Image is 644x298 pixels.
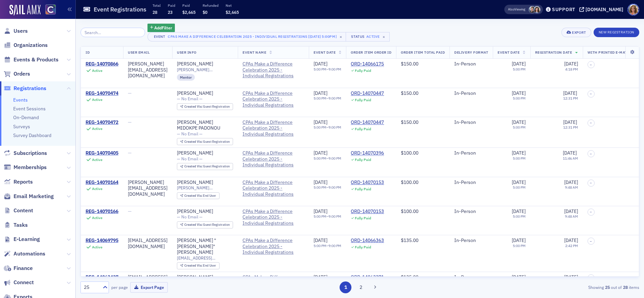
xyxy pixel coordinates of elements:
a: [PERSON_NAME] [177,150,213,156]
span: Events & Products [14,56,59,63]
span: User Email [128,50,149,55]
span: CPAs Make a Difference Celebration 2025 - Individual Registrations [243,180,304,197]
a: On-Demand [13,114,39,120]
a: Orders [4,70,30,78]
a: Finance [4,265,33,272]
a: REG-14070405 [86,150,118,156]
span: [DATE] [512,208,526,214]
a: Subscriptions [4,150,47,157]
span: [DATE] [314,237,327,243]
div: [PERSON_NAME] [177,180,213,186]
a: REG-14070472 [86,119,118,126]
a: Users [4,27,28,35]
a: Survey Dashboard [13,132,51,138]
button: AddFilter [147,24,175,32]
time: 9:00 PM [328,214,341,219]
div: Created Via: End User [177,262,220,269]
input: Search… [80,28,145,37]
span: CPAs Make a Difference Celebration 2025 - Individual Registrations [243,238,304,255]
span: [DATE] [512,119,526,125]
span: — [128,208,132,214]
span: Subscriptions [14,150,47,157]
div: Guest Registration [184,223,230,227]
div: [EMAIL_ADDRESS][DOMAIN_NAME] [128,238,167,249]
div: Active [92,69,102,73]
div: Active [92,187,102,191]
a: View Homepage [41,4,56,16]
time: 5:00 PM [513,185,526,190]
time: 5:00 PM [513,243,526,248]
span: Registration Date [535,50,572,55]
span: Order Item Order ID [351,50,391,55]
span: Created Via : [184,193,203,198]
div: Created Via: Guest Registration [177,138,233,145]
div: Active [92,158,102,162]
span: User Info [177,50,197,55]
a: ORD-14070153 [351,180,384,186]
a: CPAs Make a Difference Celebration 2025 - Individual Registrations [243,209,304,226]
span: $100.00 [401,150,418,156]
time: 9:48 AM [565,214,578,219]
a: [PERSON_NAME] MIDOKPE PADONOU [177,119,233,131]
a: Reports [4,178,33,186]
span: Created Via : [184,263,203,268]
div: Fully Paid [355,158,371,162]
button: 1 [340,281,351,293]
span: [EMAIL_ADDRESS][DOMAIN_NAME] [177,255,233,261]
span: Tasks [14,221,28,229]
time: 5:00 PM [314,156,326,161]
div: Fully Paid [355,127,371,131]
div: 25 [84,284,99,291]
div: ORD-14063371 [351,274,384,280]
div: Active [92,245,102,249]
span: CPAs Make a Difference Celebration 2025 - Individual Registrations [243,90,304,108]
span: [DATE] [564,61,578,67]
div: In-Person [454,150,488,156]
div: CPAs Make a Difference Celebration 2025 - Individual Registrations [[DATE] 5:00pm] [168,33,337,40]
h1: Event Registrations [94,5,146,13]
a: REG-14069795 [86,238,118,244]
span: [DATE] [314,274,327,280]
a: ORD-14066175 [351,61,384,67]
time: 2:42 PM [565,243,578,248]
span: [DATE] [563,150,577,156]
span: $2,665 [182,9,195,15]
span: × [338,34,344,40]
div: [PERSON_NAME] "[PERSON_NAME]" [PERSON_NAME] [177,238,233,255]
div: ORD-14070447 [351,90,384,97]
span: [PERSON_NAME][EMAIL_ADDRESS][DOMAIN_NAME] [177,67,233,72]
a: Event Sessions [13,106,46,112]
span: Created Via : [184,222,203,227]
strong: 28 [622,284,629,290]
div: REG-14070866 [86,61,118,67]
div: Showing out of items [458,284,639,290]
div: Fully Paid [355,245,371,249]
div: In-Person [454,90,488,97]
a: [PERSON_NAME] [177,274,213,280]
button: EventCPAs Make a Difference Celebration 2025 - Individual Registrations [[DATE] 5:00pm]× [147,32,347,42]
a: New Registration [594,29,639,35]
span: [DATE] [512,274,526,280]
button: Export [561,28,591,37]
div: REG-14070166 [86,209,118,215]
time: 5:00 PM [314,96,326,101]
span: Delivery Format [454,50,488,55]
div: – [314,156,341,161]
div: Mentor [177,74,195,81]
time: 9:00 PM [328,67,341,72]
span: E-Learning [14,236,40,243]
button: 2 [355,281,367,293]
div: – [314,67,341,72]
span: CPAs Make a Difference Celebration 2025 - Individual Registrations [243,274,304,292]
span: Registrations [14,85,46,92]
div: [PERSON_NAME] [177,209,213,215]
time: 9:00 PM [328,156,341,161]
span: [DATE] [314,119,327,125]
span: CPAs Make a Difference Celebration 2025 - Individual Registrations [243,119,304,137]
span: – [590,63,592,67]
a: REG-14070474 [86,90,118,97]
div: Created Via: Guest Registration [177,103,233,110]
span: CPAs Make a Difference Celebration 2025 - Individual Registrations [243,61,304,79]
span: $150.00 [401,90,418,96]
